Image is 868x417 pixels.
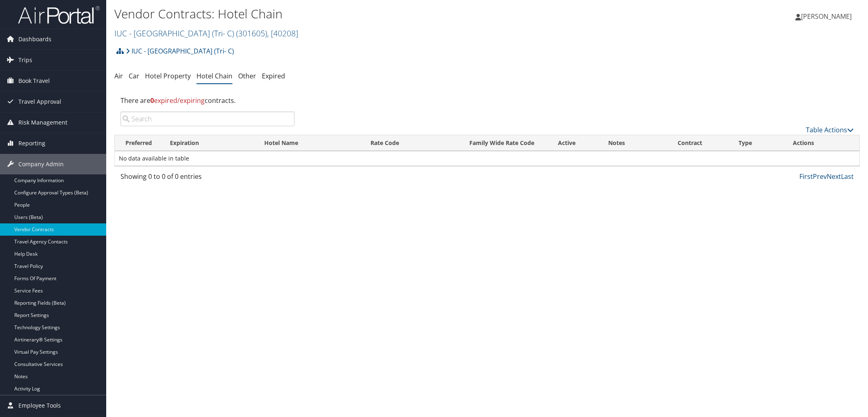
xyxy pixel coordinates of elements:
[648,135,732,151] th: Contract: activate to sort column ascending
[18,395,61,416] span: Employee Tools
[120,111,295,126] input: Search
[18,91,61,112] span: Travel Approval
[114,5,611,22] h1: Vendor Contracts: Hotel Chain
[163,135,257,151] th: Expiration: activate to sort column ascending
[785,135,859,151] th: Actions
[585,135,648,151] th: Notes: activate to sort column ascending
[120,172,295,185] div: Showing 0 to 0 of 0 entries
[238,71,256,80] a: Other
[806,125,854,134] a: Table Actions
[150,96,154,105] strong: 0
[129,71,139,80] a: Car
[18,50,32,70] span: Trips
[731,135,785,151] th: Type: activate to sort column ascending
[813,172,827,181] a: Prev
[841,172,854,181] a: Last
[150,96,205,105] span: expired/expiring
[236,28,267,39] span: ( 301605 )
[18,112,67,133] span: Risk Management
[18,5,100,25] img: airportal-logo.png
[114,71,123,80] a: Air
[115,135,163,151] th: Preferred: activate to sort column ascending
[456,135,548,151] th: Family Wide Rate Code: activate to sort column ascending
[267,28,298,39] span: , [ 40208 ]
[18,133,45,154] span: Reporting
[548,135,585,151] th: Active: activate to sort column ascending
[262,71,285,80] a: Expired
[18,29,51,49] span: Dashboards
[257,135,363,151] th: Hotel Name: activate to sort column ascending
[114,28,298,39] a: IUC - [GEOGRAPHIC_DATA] (Tri- C)
[801,12,852,21] span: [PERSON_NAME]
[114,89,860,111] div: There are contracts.
[795,4,860,29] a: [PERSON_NAME]
[145,71,191,80] a: Hotel Property
[18,154,64,174] span: Company Admin
[363,135,456,151] th: Rate Code: activate to sort column ascending
[196,71,232,80] a: Hotel Chain
[115,151,859,166] td: No data available in table
[18,71,50,91] span: Book Travel
[126,43,234,59] a: IUC - [GEOGRAPHIC_DATA] (Tri- C)
[799,172,813,181] a: First
[827,172,841,181] a: Next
